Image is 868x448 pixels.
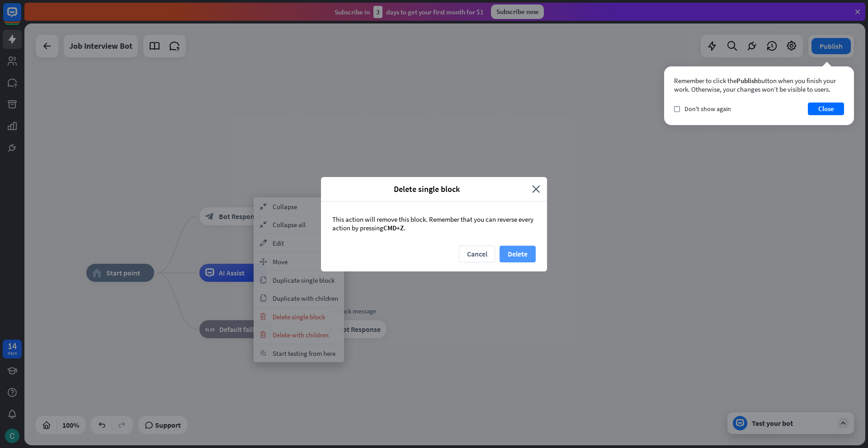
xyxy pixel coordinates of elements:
span: Don't show again [684,105,731,113]
div: Remember to click the button when you finish your work. Otherwise, your changes won’t be visible ... [674,76,844,93]
button: Cancel [459,246,495,262]
span: Publish [736,76,758,85]
span: Delete single block [328,184,525,194]
button: Close [808,103,844,115]
i: close [532,184,540,194]
div: This action will remove this block. Remember that you can reverse every action by pressing . [321,201,547,246]
button: Open LiveChat chat widget [7,4,34,31]
button: Delete [500,246,536,262]
span: CMD+Z [383,224,404,232]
